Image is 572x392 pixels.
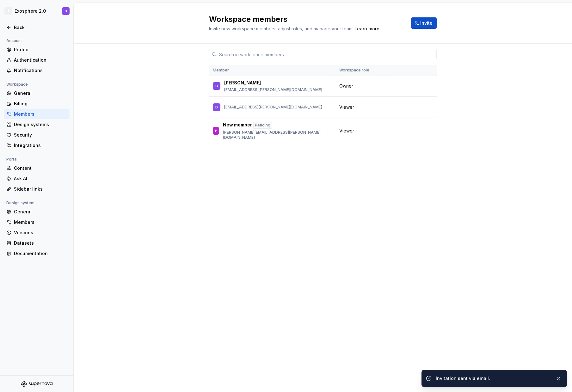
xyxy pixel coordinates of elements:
[4,88,70,98] a: General
[15,8,46,14] div: Exosphere 2.0
[14,67,67,74] div: Notifications
[436,375,551,382] div: Invitation sent via email.
[14,132,67,138] div: Security
[14,121,67,128] div: Design systems
[209,65,335,76] th: Member
[14,240,67,246] div: Datasets
[4,22,70,33] a: Back
[14,186,67,192] div: Sidebar links
[215,83,218,89] div: G
[224,105,322,110] p: [EMAIL_ADDRESS][PERSON_NAME][DOMAIN_NAME]
[4,99,70,109] a: Billing
[335,65,384,76] th: Workspace role
[4,248,70,259] a: Documentation
[4,199,37,207] div: Design system
[4,119,70,130] a: Design systems
[14,165,67,171] div: Content
[4,174,70,184] a: Ask AI
[14,142,67,149] div: Integrations
[339,128,354,134] span: Viewer
[14,111,67,117] div: Members
[4,140,70,150] a: Integrations
[4,163,70,173] a: Content
[339,83,353,89] span: Owner
[209,26,354,31] span: Invite new workspace members, adjust roles, and manage your team.
[14,57,67,63] div: Authentication
[14,219,67,225] div: Members
[223,130,332,140] p: [PERSON_NAME][EMAIL_ADDRESS][PERSON_NAME][DOMAIN_NAME]
[4,217,70,227] a: Members
[411,17,437,29] button: Invite
[14,230,67,236] div: Versions
[420,20,433,26] span: Invite
[215,128,217,134] div: P
[14,175,67,182] div: Ask AI
[65,9,67,14] div: G
[14,101,67,107] div: Billing
[209,14,403,24] h2: Workspace members
[4,37,24,45] div: Account
[14,46,67,53] div: Profile
[4,55,70,65] a: Authentication
[14,90,67,96] div: General
[4,184,70,194] a: Sidebar links
[215,104,218,110] div: D
[354,26,379,32] a: Learn more
[4,7,12,15] div: E
[4,130,70,140] a: Security
[21,381,52,387] svg: Supernova Logo
[4,238,70,248] a: Datasets
[4,109,70,119] a: Members
[4,65,70,76] a: Notifications
[354,27,380,31] span: .
[4,228,70,238] a: Versions
[14,250,67,257] div: Documentation
[217,49,437,60] input: Search in workspace members...
[14,209,67,215] div: General
[224,80,261,86] p: [PERSON_NAME]
[14,24,67,31] div: Back
[1,4,72,18] button: EExosphere 2.0G
[253,122,272,129] div: Pending
[4,45,70,55] a: Profile
[223,122,252,129] p: New member
[339,104,354,110] span: Viewer
[4,207,70,217] a: General
[4,81,30,88] div: Workspace
[224,87,322,92] p: [EMAIL_ADDRESS][PERSON_NAME][DOMAIN_NAME]
[4,156,20,163] div: Portal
